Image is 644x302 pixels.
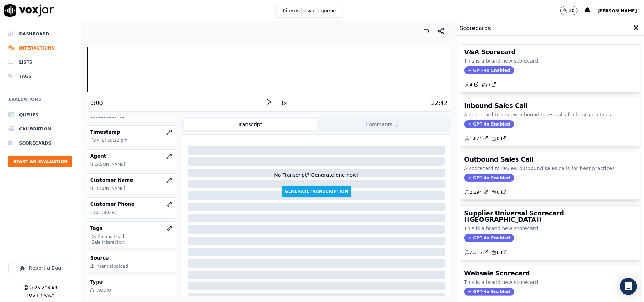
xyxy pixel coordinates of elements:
a: 1,674 [464,136,488,141]
button: 1,674 [464,136,491,141]
span: GPT-4o Enabled [464,66,514,74]
div: 0:00 [90,99,103,108]
h3: V&A Scorecard [464,49,637,55]
button: Transcript [184,119,317,130]
a: Scorecards [8,136,72,150]
button: Report a Bug [8,263,72,273]
button: 30 [560,6,585,15]
p: A scorecard to review outbound sales calls for best practices [464,165,637,172]
a: 0 [491,250,506,255]
h3: Agent [90,152,173,159]
div: Scorecards [457,21,644,36]
h3: Websale Scorecard [464,270,637,277]
button: 2,316 [464,250,491,255]
h3: Supplier Universal Scorecard ([GEOGRAPHIC_DATA]) [464,210,637,223]
a: 2,294 [464,190,488,195]
h3: Inbound Sales Call [464,103,637,109]
p: A scorecard to review inbound sales calls for best practices [464,111,637,118]
button: Comments [317,119,449,130]
button: 30 [560,6,578,15]
a: Dashboard [8,27,72,41]
p: [PERSON_NAME] [90,186,173,191]
h6: Evaluations [8,95,72,108]
button: 1x [279,98,288,108]
span: [PERSON_NAME] [597,8,637,13]
a: Interactions [8,41,72,55]
a: 0 [491,190,506,195]
button: 0items in work queue [277,4,342,17]
p: This is a brand new scorecard [464,279,637,286]
h3: Tags [90,225,173,232]
p: This is a brand new scorecard [464,225,637,232]
button: Start an Evaluation [8,156,72,167]
h3: Type [90,278,173,285]
a: Lists [8,55,72,69]
div: 22:42 [431,99,447,108]
span: GPT-4o Enabled [464,120,514,128]
h3: Customer Name [90,176,173,184]
h3: Source [90,254,173,261]
p: [PERSON_NAME] [90,162,173,167]
a: Calibration [8,122,72,136]
button: TOS [27,292,35,298]
div: AUDIO [97,288,111,293]
p: 2025 Voxjar [29,285,57,291]
h3: Outbound Sales Call [464,156,637,163]
span: GPT-4o Enabled [464,174,514,182]
p: 3302380287 [90,210,173,215]
a: 4 [464,82,479,88]
a: Queues [8,108,72,122]
button: GenerateTranscription [282,186,351,197]
span: GPT-4o Enabled [464,288,514,296]
button: 4 [464,82,482,88]
p: [DATE] 10:22 pm [92,138,173,143]
a: 2,316 [464,250,488,255]
button: Privacy [37,292,54,298]
p: Outbound Lead [92,234,173,239]
p: Sale Interaction [92,239,173,245]
a: Tags [8,69,72,83]
button: [PERSON_NAME] [597,6,644,15]
div: manualUpload [97,263,128,269]
img: voxjar logo [4,4,54,17]
div: No Transcript? Generate one now! [274,172,359,186]
a: 0 [491,136,506,141]
p: 30 [569,8,574,13]
span: 0 [394,121,400,128]
div: Open Intercom Messenger [620,278,637,295]
a: 0 [482,82,497,88]
h3: Customer Phone [90,201,173,208]
h3: Timestamp [90,128,173,135]
p: This is a brand new scorecard [464,57,637,64]
span: GPT-4o Enabled [464,234,514,242]
button: 2,294 [464,190,491,195]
